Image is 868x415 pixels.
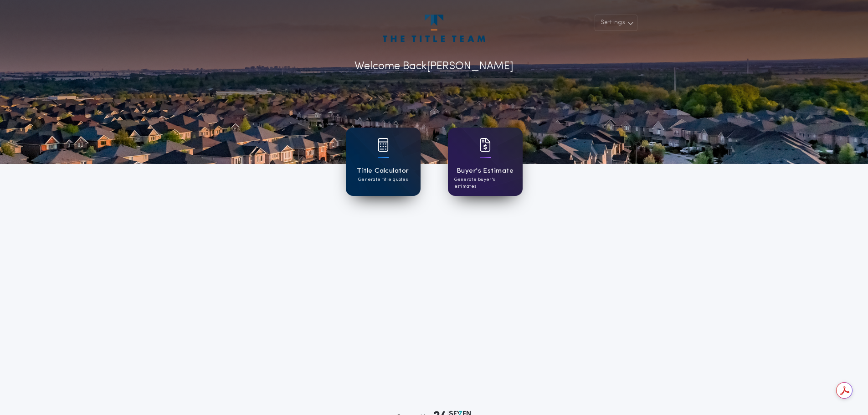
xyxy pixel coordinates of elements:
h1: Buyer's Estimate [457,166,514,176]
p: Generate buyer's estimates [454,176,516,190]
h1: Title Calculator [357,166,409,176]
img: card icon [480,138,491,152]
p: Generate title quotes [358,176,408,183]
a: card iconTitle CalculatorGenerate title quotes [346,128,421,196]
img: account-logo [383,15,485,42]
img: card icon [378,138,389,152]
button: Settings [595,15,637,31]
p: Welcome Back [PERSON_NAME] [354,58,514,75]
a: card iconBuyer's EstimateGenerate buyer's estimates [448,128,523,196]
